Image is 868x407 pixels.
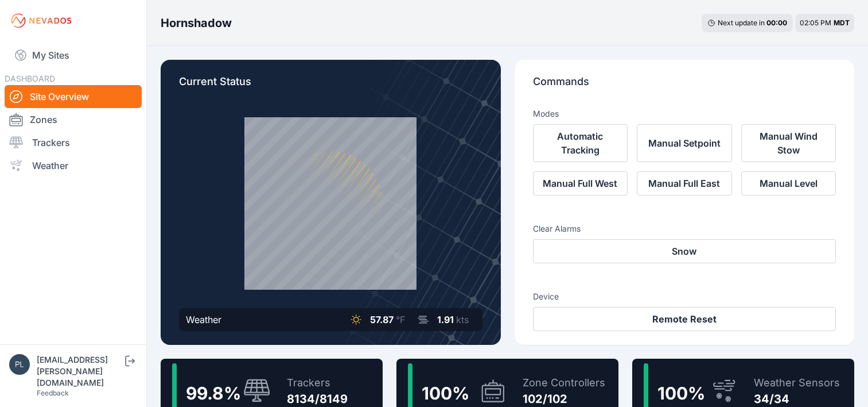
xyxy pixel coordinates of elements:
[741,171,836,195] button: Manual Level
[533,74,836,99] p: Commands
[637,171,732,195] button: Manual Full East
[5,41,142,69] a: My Sites
[287,375,348,391] div: Trackers
[186,383,241,404] span: 99.8 %
[533,108,559,120] h3: Modes
[754,391,840,407] div: 34/34
[834,18,850,27] span: MDT
[533,171,628,195] button: Manual Full West
[456,314,469,325] span: kts
[533,124,628,162] button: Automatic Tracking
[186,313,221,327] div: Weather
[800,18,831,27] span: 02:05 PM
[37,354,123,389] div: [EMAIL_ADDRESS][PERSON_NAME][DOMAIN_NAME]
[533,291,836,302] h3: Device
[161,8,232,38] nav: Breadcrumb
[754,375,840,391] div: Weather Sensors
[422,383,469,404] span: 100 %
[437,314,454,325] span: 1.91
[766,18,787,28] div: 00 : 00
[370,314,394,325] span: 57.87
[533,239,836,263] button: Snow
[5,85,142,108] a: Site Overview
[396,314,405,325] span: °F
[523,375,605,391] div: Zone Controllers
[533,307,836,331] button: Remote Reset
[179,74,482,99] p: Current Status
[287,391,348,407] div: 8134/8149
[533,223,836,235] h3: Clear Alarms
[5,108,142,131] a: Zones
[5,74,55,83] span: DASHBOARD
[657,383,705,404] span: 100 %
[741,124,836,162] button: Manual Wind Stow
[37,389,69,397] a: Feedback
[5,131,142,154] a: Trackers
[5,154,142,177] a: Weather
[9,11,73,30] img: Nevados
[161,15,232,31] h3: Hornshadow
[718,18,765,27] span: Next update in
[523,391,605,407] div: 102/102
[9,354,30,375] img: plsmith@sundt.com
[637,124,732,162] button: Manual Setpoint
